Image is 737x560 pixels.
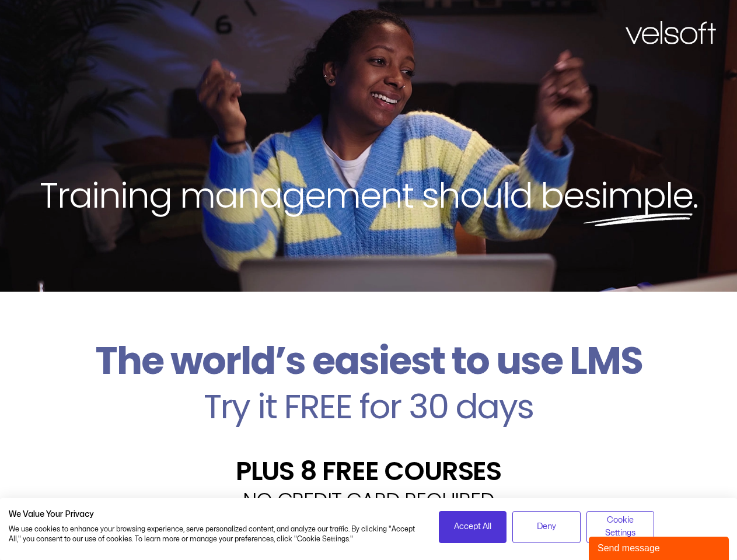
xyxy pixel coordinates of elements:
h2: We Value Your Privacy [9,509,421,520]
h2: Training management should be . [21,173,716,218]
span: Cookie Settings [594,514,647,540]
span: simple [584,171,693,220]
h2: The world’s easiest to use LMS [9,338,728,384]
h2: PLUS 8 FREE COURSES [9,458,728,484]
iframe: chat widget [589,534,731,560]
button: Adjust cookie preferences [586,511,655,543]
p: We use cookies to enhance your browsing experience, serve personalized content, and analyze our t... [9,524,421,544]
h2: Try it FREE for 30 days [9,390,728,423]
button: Deny all cookies [512,511,581,543]
span: Deny [537,520,556,533]
span: Accept All [454,520,491,533]
button: Accept all cookies [439,511,507,543]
